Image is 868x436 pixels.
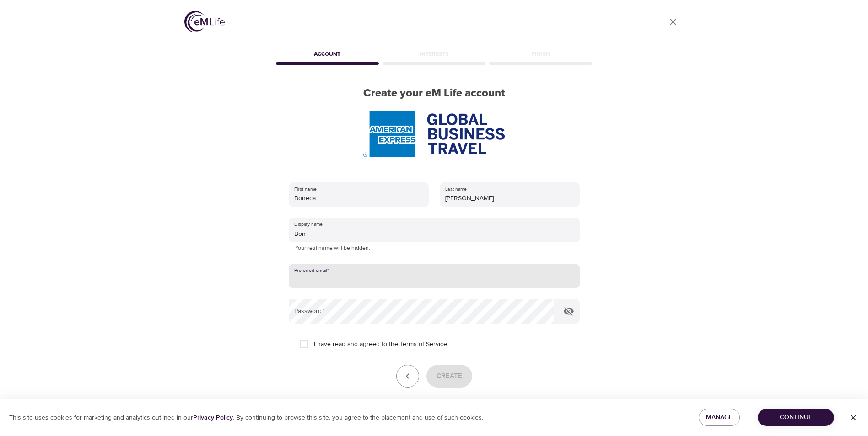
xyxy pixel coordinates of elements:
button: Continue [758,409,834,426]
img: logo [184,11,225,32]
button: Manage [699,409,740,426]
p: Your real name will be hidden. [295,244,573,253]
a: Privacy Policy [193,414,233,422]
a: Terms of Service [400,340,447,349]
span: Manage [706,412,733,423]
a: close [662,11,684,33]
h2: Create your eM Life account [274,87,594,100]
img: AmEx%20GBT%20logo.png [363,111,504,157]
span: Continue [765,412,827,423]
span: I have read and agreed to the [314,340,447,349]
